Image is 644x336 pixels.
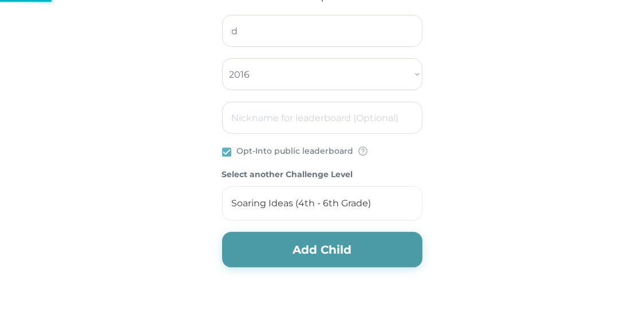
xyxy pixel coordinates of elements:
[232,197,372,210] div: Soaring Ideas (4th - 6th Grade)
[222,232,422,267] button: Add Child
[358,146,368,156] img: Group%2026910.png
[222,15,422,47] input: Privacy Note: Child’s first name only*
[237,145,354,157] div: Opt-Into public leaderboard
[222,169,353,181] div: Select another Challenge Level
[222,102,422,134] input: Nickname for leaderboard (Optional)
